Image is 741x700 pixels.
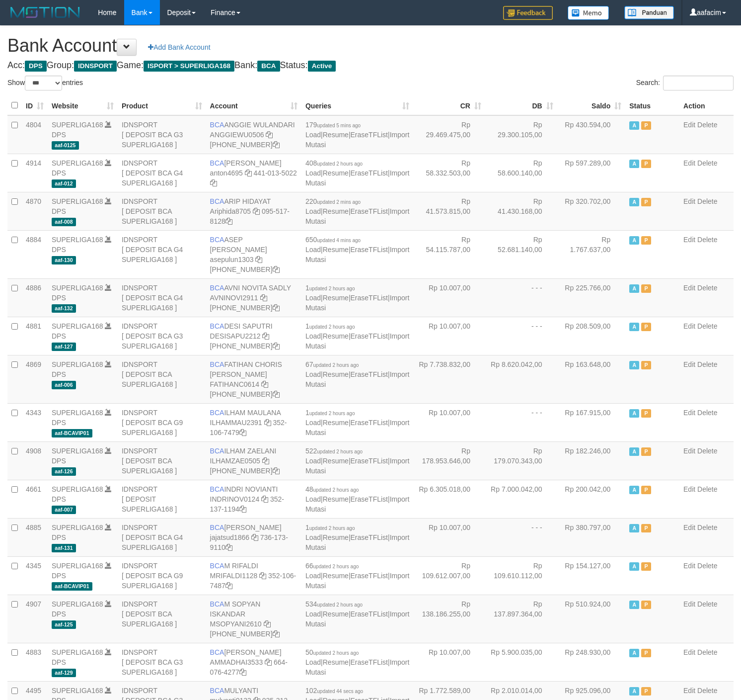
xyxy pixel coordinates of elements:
[144,61,234,72] span: ISPORT > SUPERLIGA168
[206,154,301,192] td: [PERSON_NAME] 441-013-5022
[697,360,717,368] a: Delete
[351,131,388,139] a: EraseTFList
[413,403,485,441] td: Rp 10.007,00
[266,131,273,139] a: Copy ANGGIEWU0506 to clipboard
[206,317,301,355] td: DESI SAPUTRI [PHONE_NUMBER]
[52,159,103,167] a: SUPERLIGA168
[48,317,118,355] td: DPS
[52,304,76,313] span: aaf-132
[52,687,103,695] a: SUPERLIGA168
[22,403,48,441] td: 4343
[629,198,639,206] span: Active
[305,360,359,368] span: 67
[305,658,409,676] a: Import Mutasi
[52,467,76,476] span: aaf-126
[641,323,651,331] span: Paused
[48,230,118,278] td: DPS
[308,61,336,72] span: Active
[210,284,224,292] span: BCA
[697,236,717,244] a: Delete
[305,207,321,215] a: Load
[22,115,48,154] td: 4804
[413,441,485,480] td: Rp 178.953.646,00
[641,236,651,245] span: Paused
[305,207,409,225] a: Import Mutasi
[206,480,301,518] td: INDRI NOVIANTI 352-137-1194
[210,179,217,187] a: Copy 4410135022 to clipboard
[22,96,48,115] th: ID: activate to sort column ascending
[485,441,557,480] td: Rp 179.070.343,00
[697,687,717,695] a: Delete
[697,600,717,608] a: Delete
[7,61,734,71] h4: Acc: Group: Game: Bank: Status:
[557,403,626,441] td: Rp 167.915,00
[74,61,117,72] span: IDNSPORT
[305,284,355,292] span: 1
[118,230,206,278] td: IDNSPORT [ DEPOSIT BCA G4 SUPERLIGA168 ]
[323,207,349,215] a: Resume
[625,96,679,115] th: Status
[351,169,388,177] a: EraseTFList
[210,207,251,215] a: Ariphida8705
[305,360,409,388] span: | | |
[273,141,280,149] a: Copy 4062213373 to clipboard
[273,390,280,398] a: Copy 4062281727 to clipboard
[485,403,557,441] td: - - -
[239,668,246,676] a: Copy 6640764277 to clipboard
[413,480,485,518] td: Rp 6.305.018,00
[683,648,695,656] a: Edit
[48,192,118,230] td: DPS
[305,284,409,312] span: | | |
[629,409,639,418] span: Active
[262,332,269,340] a: Copy DESISAPU2212 to clipboard
[683,447,695,455] a: Edit
[52,485,103,493] a: SUPERLIGA168
[305,495,321,503] a: Load
[210,380,259,388] a: FATIHANC0614
[301,96,413,115] th: Queries: activate to sort column ascending
[568,6,609,20] img: Button%20Memo.svg
[7,5,83,20] img: MOTION_logo.png
[557,192,626,230] td: Rp 320.702,00
[641,361,651,369] span: Paused
[485,154,557,192] td: Rp 58.600.140,00
[52,322,103,330] a: SUPERLIGA168
[323,457,349,465] a: Resume
[273,467,280,475] a: Copy 4062280631 to clipboard
[351,658,388,666] a: EraseTFList
[273,630,280,638] a: Copy 4062301418 to clipboard
[624,6,674,19] img: panduan.png
[413,192,485,230] td: Rp 41.573.815,00
[210,121,224,129] span: BCA
[305,332,321,340] a: Load
[305,294,321,302] a: Load
[52,236,103,244] a: SUPERLIGA168
[351,294,388,302] a: EraseTFList
[323,246,349,254] a: Resume
[225,582,232,590] a: Copy 3521067487 to clipboard
[305,447,363,455] span: 522
[206,115,301,154] td: ANGGIE WULANDARI [PHONE_NUMBER]
[210,533,249,541] a: jajatsud1866
[22,441,48,480] td: 4908
[305,533,409,551] a: Import Mutasi
[309,411,355,416] span: updated 2 hours ago
[305,121,361,129] span: 179
[210,131,264,139] a: ANGGIEWU0506
[7,76,83,90] label: Show entries
[323,495,349,503] a: Resume
[22,355,48,403] td: 4869
[323,610,349,618] a: Resume
[264,620,271,628] a: Copy MSOPYANI2610 to clipboard
[323,169,349,177] a: Resume
[683,236,695,244] a: Edit
[210,322,224,330] span: BCA
[641,121,651,130] span: Paused
[413,230,485,278] td: Rp 54.115.787,00
[641,409,651,418] span: Paused
[683,409,695,417] a: Edit
[52,121,103,129] a: SUPERLIGA168
[485,115,557,154] td: Rp 29.300.105,00
[239,505,246,513] a: Copy 3521371194 to clipboard
[317,161,363,167] span: updated 2 hours ago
